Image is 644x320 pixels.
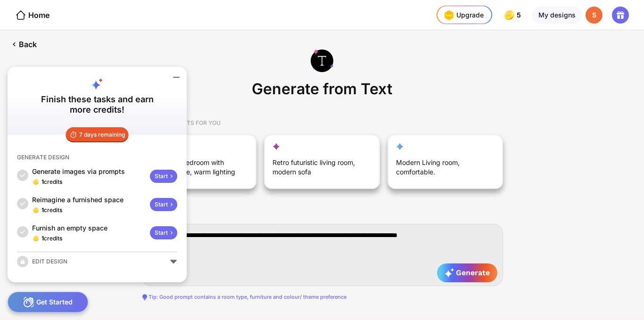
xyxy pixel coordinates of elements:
[41,235,62,242] div: credits
[150,170,177,183] div: Start
[41,206,44,213] span: 1
[396,158,485,181] div: Modern Living room, comfortable.
[150,198,177,211] div: Start
[41,235,44,242] span: 1
[141,294,503,301] div: Tip: Good prompt contains a room type, furniture and colour/ theme preference
[441,8,484,23] div: Upgrade
[15,9,50,21] div: Home
[32,223,146,233] div: Furnish an empty space
[34,94,160,115] div: Finish these tasks and earn more credits!
[66,127,129,142] div: 7 days remaining
[8,292,88,312] div: Get Started
[441,8,456,23] img: upgrade-nav-btn-icon.gif
[17,154,69,161] div: GENERATE DESIGN
[272,158,361,181] div: Retro futuristic living room, modern sofa
[150,226,177,239] div: Start
[311,49,334,72] img: generate-from-text-icon.svg
[586,7,603,24] div: S
[41,178,44,185] span: 1
[248,78,396,104] div: Generate from Text
[272,143,280,150] img: fill-up-your-space-star-icon.svg
[32,167,146,176] div: Generate images via prompts
[445,268,490,278] span: Generate
[149,158,238,181] div: A modern bedroom with nice furniture, warm lighting
[517,11,523,19] span: 5
[141,112,503,134] div: SAMPLE PROMPTS FOR YOU
[32,195,146,205] div: Reimagine a furnished space
[41,206,62,214] div: credits
[532,7,582,24] div: My designs
[41,178,62,186] div: credits
[396,143,404,150] img: customization-star-icon.svg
